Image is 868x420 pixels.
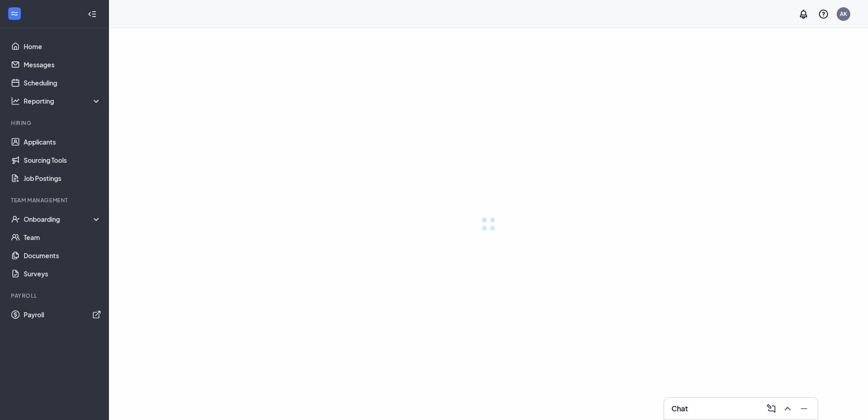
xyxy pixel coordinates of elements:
[24,246,101,265] a: Documents
[24,37,101,55] a: Home
[796,401,810,416] button: Minimize
[11,196,99,204] div: Team Management
[763,401,778,416] button: ComposeMessage
[24,265,101,283] a: Surveys
[818,9,829,20] svg: QuestionInfo
[11,96,20,105] svg: Analysis
[88,10,97,19] svg: Collapse
[671,404,688,414] h3: Chat
[10,9,19,18] svg: WorkstreamLogo
[840,10,847,18] div: AK
[24,215,102,224] div: Onboarding
[24,151,101,169] a: Sourcing Tools
[11,292,99,300] div: Payroll
[24,96,102,105] div: Reporting
[11,119,99,127] div: Hiring
[798,9,809,20] svg: Notifications
[782,403,793,414] svg: ChevronUp
[24,133,101,151] a: Applicants
[24,55,101,74] a: Messages
[766,403,777,414] svg: ComposeMessage
[799,403,809,414] svg: Minimize
[24,74,101,92] a: Scheduling
[24,228,101,246] a: Team
[779,401,794,416] button: ChevronUp
[24,169,101,187] a: Job Postings
[11,215,20,224] svg: UserCheck
[24,305,101,324] a: PayrollExternalLink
